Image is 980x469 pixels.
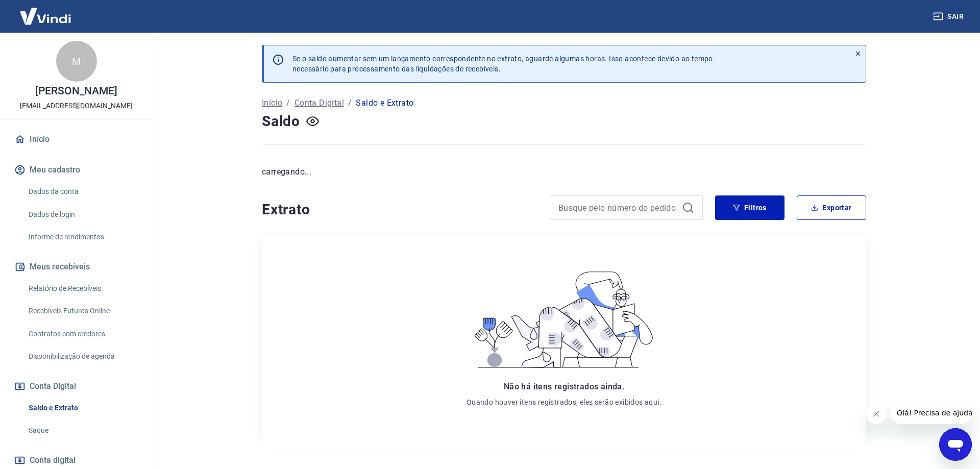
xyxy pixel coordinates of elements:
a: Saldo e Extrato [24,398,140,418]
a: Informe de rendimentos [24,227,140,248]
a: Dados da conta [24,181,140,202]
a: Saque [24,420,140,441]
p: Saldo e Extrato [356,97,413,109]
a: Relatório de Recebíveis [24,278,140,299]
button: Meus recebíveis [12,256,140,278]
button: Conta Digital [12,375,140,398]
iframe: Botão para abrir a janela de mensagens [939,428,972,461]
p: / [286,97,290,109]
span: Não há itens registrados ainda. [504,382,624,391]
p: Quando houver itens registrados, eles serão exibidos aqui. [467,397,661,407]
button: Filtros [715,195,785,220]
a: Dados de login [24,204,140,225]
p: carregando... [262,166,866,178]
p: [EMAIL_ADDRESS][DOMAIN_NAME] [20,101,133,111]
a: Recebíveis Futuros Online [24,301,140,322]
span: Conta digital [30,453,76,467]
iframe: Mensagem da empresa [891,402,972,424]
button: Sair [931,7,968,26]
img: Vindi [12,1,79,32]
input: Busque pelo número do pedido [558,200,678,215]
p: [PERSON_NAME] [35,86,117,96]
button: Meu cadastro [12,159,140,181]
p: Se o saldo aumentar sem um lançamento correspondente no extrato, aguarde algumas horas. Isso acon... [292,54,713,74]
p: / [348,97,352,109]
a: Disponibilização de agenda [24,346,140,367]
h4: Extrato [262,200,537,220]
div: M [56,41,97,82]
button: Exportar [797,195,866,220]
a: Início [262,97,282,109]
iframe: Fechar mensagem [866,404,887,424]
a: Contratos com credores [24,324,140,344]
a: Início [12,128,140,151]
a: Conta Digital [295,97,344,109]
span: Olá! Precisa de ajuda? [6,7,86,15]
h4: Saldo [262,111,300,132]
